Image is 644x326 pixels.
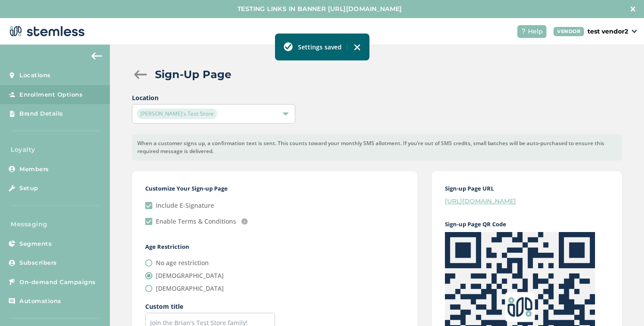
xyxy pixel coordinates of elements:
[156,202,214,209] label: Include E-Signature
[632,30,637,33] img: icon_down-arrow-small-66adaf34.svg
[528,27,543,36] span: Help
[91,52,102,60] img: icon-arrow-back-accent-c549486e.svg
[19,109,63,118] span: Brand Details
[7,22,85,40] img: logo-dark-0685b13c.svg
[298,42,342,52] label: Settings saved
[156,218,236,225] label: Enable Terms & Conditions
[19,184,38,193] span: Setup
[156,271,224,280] label: [DEMOGRAPHIC_DATA]
[145,184,405,193] h2: Customize Your Sign-up Page
[241,218,248,225] img: icon-info-236977d2.svg
[156,284,224,293] label: [DEMOGRAPHIC_DATA]
[19,240,52,248] span: Segments
[9,4,631,14] label: TESTING LINKS IN BANNER [URL][DOMAIN_NAME]
[19,90,83,99] span: Enrollment Options
[132,134,622,161] div: When a customer signs up, a confirmation text is sent. This counts toward your monthly SMS allotm...
[137,109,217,119] span: [PERSON_NAME]'s Test Store
[145,243,405,251] h2: Age Restriction
[156,258,209,267] label: No age restriction
[521,29,526,34] img: icon-help-white-03924b79.svg
[445,184,609,193] h2: Sign-up Page URL
[132,93,295,102] label: Location
[600,284,644,326] iframe: Chat Widget
[19,165,49,174] span: Members
[445,220,609,229] h2: Sign-up Page QR Code
[145,302,275,311] label: Custom title
[19,259,57,267] span: Subscribers
[155,67,231,82] h2: Sign-Up Page
[19,71,51,80] span: Locations
[354,44,361,51] img: icon-toast-close-54bf22bf.svg
[631,7,635,11] img: icon-close-white-1ed751a3.svg
[554,27,584,36] div: VENDOR
[19,297,61,306] span: Automations
[445,197,516,205] a: [URL][DOMAIN_NAME]
[588,27,628,36] p: test vendor2
[284,42,293,51] img: icon-toast-success-78f41570.svg
[19,278,96,287] span: On-demand Campaigns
